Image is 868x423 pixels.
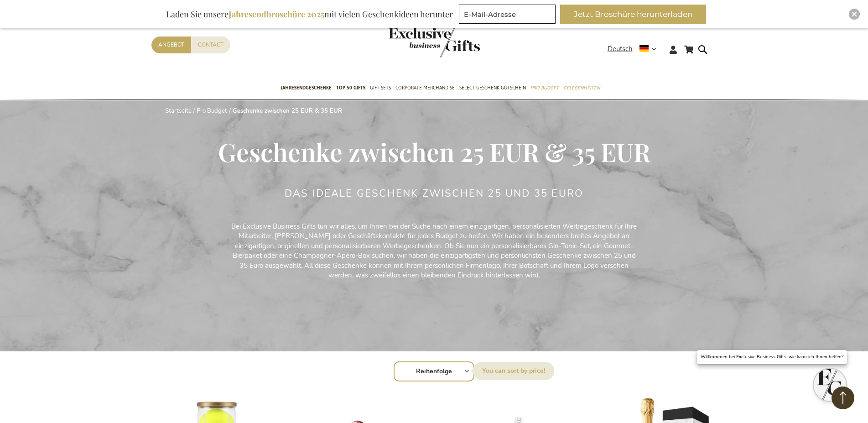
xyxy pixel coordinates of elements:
div: Close [849,9,860,20]
form: marketing offers and promotions [459,5,558,26]
a: Startseite [165,107,192,115]
a: Contact [191,37,230,53]
span: Pro Budget [530,83,559,93]
a: Jahresendgeschenke [281,77,332,100]
span: Select Geschenk Gutschein [459,83,526,93]
strong: Geschenke zwischen 25 EUR & 35 EUR [233,107,342,115]
div: Laden Sie unsere mit vielen Geschenkideen herunter [162,5,457,24]
span: Corporate Merchandise [395,83,455,93]
a: Angebot [151,37,191,53]
a: Gelegenheiten [563,77,600,100]
span: Geschenke zwischen 25 EUR & 35 EUR [218,135,650,168]
b: Jahresendbroschüre 2025 [229,9,324,20]
a: Pro Budget [197,107,227,115]
span: Gelegenheiten [563,83,600,93]
span: Gift Sets [370,83,391,93]
p: Bei Exclusive Business Gifts tun wir alles, um Ihnen bei der Suche nach einem einzigartigen, pers... [229,222,639,281]
a: Corporate Merchandise [395,77,455,100]
div: Deutsch [608,44,662,54]
span: TOP 50 Gifts [336,83,365,93]
a: Gift Sets [370,77,391,100]
a: store logo [389,27,434,57]
button: Jetzt Broschüre herunterladen [560,5,706,24]
span: Jahresendgeschenke [281,83,332,93]
img: Close [852,11,857,17]
a: TOP 50 Gifts [336,77,365,100]
a: Pro Budget [530,77,559,100]
a: Select Geschenk Gutschein [459,77,526,100]
span: Deutsch [608,44,633,54]
input: E-Mail-Adresse [459,5,556,24]
img: Exclusive Business gifts logo [389,27,480,57]
label: Sortieren nach [473,362,554,380]
h2: Das ideale Geschenk zwischen 25 und 35 Euro [285,188,584,199]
